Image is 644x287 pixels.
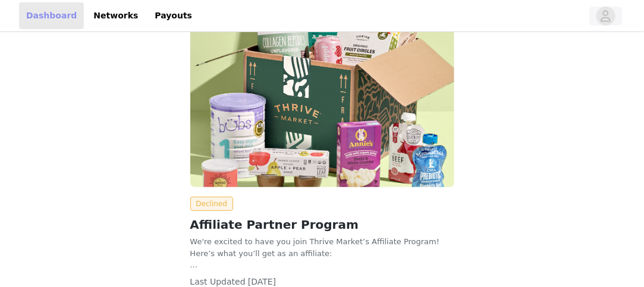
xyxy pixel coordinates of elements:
a: Networks [86,2,145,29]
a: Dashboard [19,2,84,29]
div: avatar [600,7,611,26]
h2: Affiliate Partner Program [190,216,454,234]
span: [DATE] [248,277,276,286]
span: Declined [190,197,234,211]
span: Last Updated [190,277,246,286]
p: We're excited to have you join Thrive Market’s Affiliate Program! Here’s what you’ll get as an af... [190,236,454,259]
a: Payouts [147,2,199,29]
